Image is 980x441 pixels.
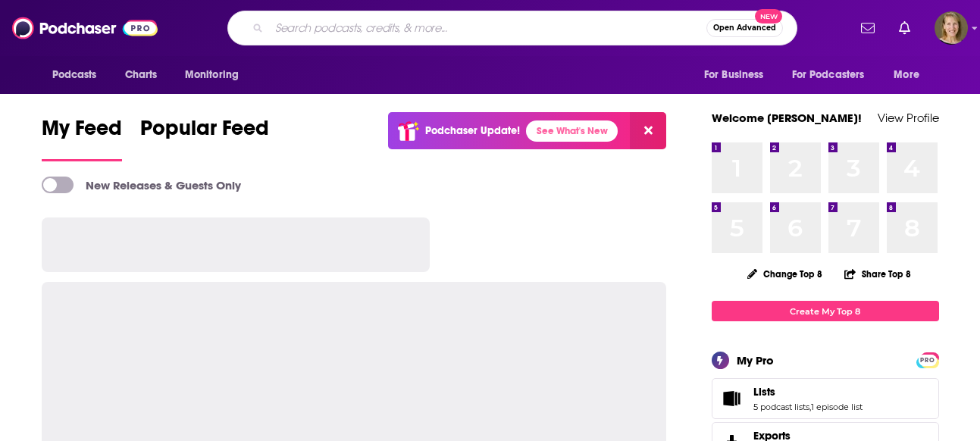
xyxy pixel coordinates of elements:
button: Open AdvancedNew [706,19,783,37]
button: open menu [694,61,783,89]
button: Show profile menu [935,11,968,45]
a: Lists [753,385,863,399]
span: PRO [919,355,937,366]
a: Popular Feed [140,115,269,161]
span: Charts [125,64,158,86]
a: See What's New [526,120,618,142]
span: Logged in as tvdockum [935,11,968,45]
span: Podcasts [52,64,97,86]
span: Open Advanced [713,24,776,32]
a: View Profile [878,111,939,125]
input: Search podcasts, credits, & more... [269,16,706,40]
span: , [809,402,811,412]
a: 5 podcast lists [753,402,809,412]
span: Popular Feed [140,115,269,150]
div: Search podcasts, credits, & more... [227,11,797,45]
button: Change Top 8 [738,264,832,283]
button: Share Top 8 [844,259,912,289]
a: My Feed [42,115,122,161]
span: Lists [712,378,939,419]
a: New Releases & Guests Only [42,177,241,193]
img: User Profile [935,11,968,45]
span: New [755,9,782,23]
span: Monitoring [185,64,239,86]
span: My Feed [42,115,122,150]
button: open menu [174,61,258,89]
button: open menu [42,61,117,89]
div: My Pro [737,353,774,367]
a: PRO [919,354,937,365]
img: Podchaser - Follow, Share and Rate Podcasts [12,14,158,42]
p: Podchaser Update! [425,124,520,137]
a: Lists [717,388,747,409]
span: For Podcasters [792,64,865,86]
button: open menu [883,61,938,89]
span: More [894,64,919,86]
span: For Business [704,64,764,86]
a: Show notifications dropdown [893,15,916,41]
a: 1 episode list [811,402,863,412]
a: Charts [115,61,167,89]
a: Create My Top 8 [712,301,939,321]
a: Welcome [PERSON_NAME]! [712,111,862,125]
span: Lists [753,385,775,399]
button: open menu [782,61,887,89]
a: Show notifications dropdown [855,15,881,41]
